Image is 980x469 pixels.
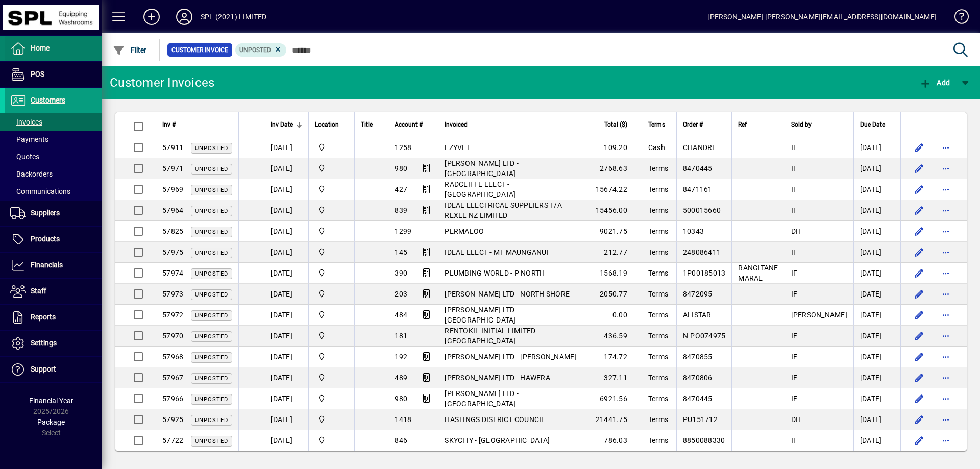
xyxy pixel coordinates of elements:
td: [DATE] [264,326,308,347]
td: 21441.75 [583,409,642,430]
span: SKYCITY - [GEOGRAPHIC_DATA] [445,436,550,445]
span: Terms [648,119,665,130]
button: Edit [911,307,927,323]
div: Title [361,119,382,130]
span: N-PO074975 [683,332,726,340]
button: More options [938,432,954,449]
span: SPL (2021) Limited [315,309,348,320]
span: 8850088330 [683,436,725,445]
span: Account # [395,119,423,130]
span: Cash [648,143,665,152]
span: 57825 [162,227,183,235]
span: 1418 [395,415,411,424]
span: 8471161 [683,185,713,193]
td: [DATE] [264,221,308,242]
span: Terms [648,394,668,403]
td: [DATE] [853,221,900,242]
span: SPL (2021) Limited [315,288,348,300]
div: Sold by [791,119,847,130]
a: Quotes [5,148,102,165]
td: [DATE] [264,158,308,179]
div: Ref [738,119,778,130]
span: Unposted [195,417,228,424]
span: Terms [648,185,668,193]
span: Filter [113,46,147,54]
span: Customer Invoice [171,45,228,55]
button: Edit [911,139,927,156]
mat-chip: Customer Invoice Status: Unposted [235,43,287,57]
button: More options [938,160,954,177]
span: Inv Date [271,119,293,130]
td: [DATE] [264,263,308,284]
span: 1299 [395,227,411,235]
span: 500015660 [683,206,721,214]
td: [DATE] [853,326,900,347]
button: More options [938,349,954,365]
span: RADCLIFFE ELECT - [GEOGRAPHIC_DATA] [445,180,516,199]
a: Financials [5,253,102,278]
button: Edit [911,349,927,365]
span: Suppliers [31,209,60,217]
span: 390 [395,269,407,277]
button: Add [135,8,168,26]
td: [DATE] [264,305,308,326]
span: 980 [395,164,407,172]
span: 8470806 [683,374,713,382]
span: 57967 [162,374,183,382]
button: More options [938,244,954,260]
span: Inv # [162,119,176,130]
span: Quotes [10,153,39,161]
td: [DATE] [853,347,900,367]
span: [PERSON_NAME] LTD - [GEOGRAPHIC_DATA] [445,159,519,178]
button: Edit [911,432,927,449]
div: Inv Date [271,119,302,130]
span: Unposted [195,229,228,235]
td: [DATE] [853,158,900,179]
span: 57975 [162,248,183,256]
td: [DATE] [264,179,308,200]
a: Invoices [5,113,102,131]
span: 8470855 [683,353,713,361]
td: 786.03 [583,430,642,451]
button: More options [938,390,954,407]
div: [PERSON_NAME] [PERSON_NAME][EMAIL_ADDRESS][DOMAIN_NAME] [707,9,937,25]
span: SPL (2021) Limited [315,372,348,383]
td: 6921.56 [583,388,642,409]
button: Edit [911,369,927,386]
span: IF [791,206,798,214]
span: Invoiced [445,119,468,130]
span: IF [791,290,798,298]
span: Sold by [791,119,812,130]
button: Edit [911,328,927,344]
span: Staff [31,287,46,295]
span: Terms [648,311,668,319]
span: 57970 [162,332,183,340]
span: [PERSON_NAME] LTD - HAWERA [445,374,550,382]
td: [DATE] [853,137,900,158]
span: SPL (2021) Limited [315,435,348,446]
span: 57968 [162,353,183,361]
span: Terms [648,248,668,256]
a: Settings [5,331,102,356]
span: IF [791,436,798,445]
span: ALISTAR [683,311,712,319]
a: Knowledge Base [947,2,967,35]
span: Unposted [195,438,228,445]
span: IF [791,374,798,382]
div: SPL (2021) LIMITED [201,9,266,25]
a: Suppliers [5,201,102,226]
span: RENTOKIL INITIAL LIMITED - [GEOGRAPHIC_DATA] [445,327,540,345]
span: 980 [395,394,407,403]
span: SPL (2021) Limited [315,351,348,362]
button: Edit [911,181,927,198]
span: Unposted [195,145,228,152]
td: 1568.19 [583,263,642,284]
span: IF [791,332,798,340]
span: Products [31,235,60,243]
td: [DATE] [853,200,900,221]
span: 427 [395,185,407,193]
span: 57722 [162,436,183,445]
td: 109.20 [583,137,642,158]
td: 15456.00 [583,200,642,221]
a: Support [5,357,102,382]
